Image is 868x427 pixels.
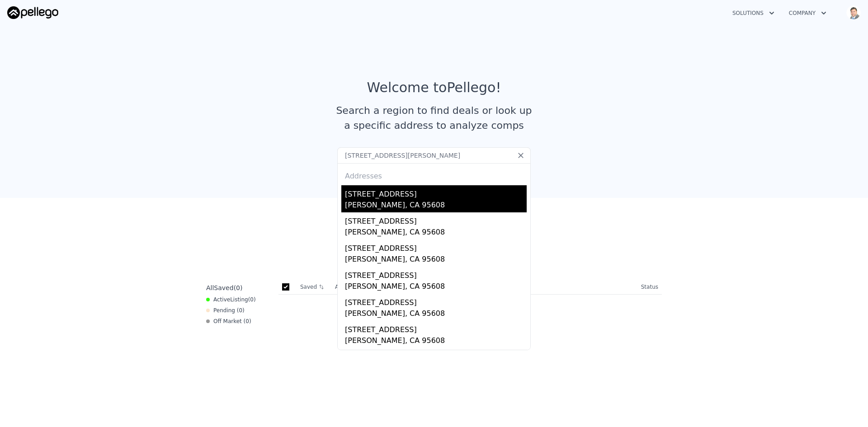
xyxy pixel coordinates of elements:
div: Pending ( 0 ) [206,307,245,314]
div: [STREET_ADDRESS] [345,321,527,335]
button: Solutions [725,5,782,21]
div: [PERSON_NAME], CA 95608 [345,254,527,267]
input: Search an address or region... [337,147,531,164]
div: Off Market ( 0 ) [206,318,251,325]
span: Saved [214,284,233,291]
button: Company [782,5,834,21]
div: Saved Properties [203,227,665,243]
img: Pellego [7,6,58,19]
div: [PERSON_NAME], CA 95608 [345,227,527,239]
div: [PERSON_NAME], CA 95608 [345,335,527,348]
th: Saved [297,280,331,294]
div: All ( 0 ) [206,283,242,292]
div: [PERSON_NAME], CA 95608 [345,200,527,212]
img: avatar [846,5,861,20]
div: [STREET_ADDRESS] [345,294,527,308]
div: Save properties to see them here [203,250,665,265]
div: [STREET_ADDRESS] [345,185,527,200]
div: [STREET_ADDRESS] [345,267,527,281]
div: [PERSON_NAME], CA 95608 [345,281,527,294]
div: Welcome to Pellego ! [367,80,501,96]
div: Search a region to find deals or look up a specific address to analyze comps [333,103,535,133]
div: [STREET_ADDRESS] [345,239,527,254]
th: Address [331,280,637,295]
span: Listing [230,296,248,303]
div: [PERSON_NAME], CA 95608 [345,308,527,321]
span: Active ( 0 ) [213,296,256,303]
div: Addresses [341,164,527,185]
div: [STREET_ADDRESS] [345,212,527,227]
th: Status [637,280,662,295]
div: [STREET_ADDRESS] [345,348,527,362]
